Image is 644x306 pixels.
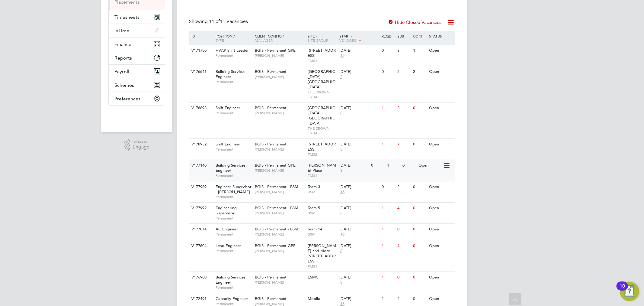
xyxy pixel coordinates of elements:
[216,275,245,285] span: Building Services Engineer
[216,285,252,290] span: Permanent
[216,163,245,173] span: Building Services Engineer
[115,69,130,74] span: Payroll
[255,111,305,116] span: [PERSON_NAME]
[339,227,379,232] div: [DATE]
[396,240,412,252] div: 4
[370,160,385,171] div: 0
[308,69,335,90] span: [GEOGRAPHIC_DATA] - [GEOGRAPHIC_DATA]
[216,173,252,178] span: Permanent
[216,296,248,301] span: Capacity Engineer
[412,139,428,150] div: 0
[109,37,165,51] button: Finance
[133,139,149,145] span: Powered by
[339,206,379,211] div: [DATE]
[255,38,273,43] span: Manager
[339,243,379,249] div: [DATE]
[115,14,140,20] span: Timesheets
[339,38,356,43] span: Vendors
[412,293,428,304] div: 0
[428,272,454,283] div: Open
[115,55,132,61] span: Reports
[190,293,211,304] div: V172491
[428,66,454,77] div: Open
[216,232,252,237] span: Permanent
[339,48,379,53] div: [DATE]
[396,272,412,283] div: 0
[216,111,252,116] span: Permanent
[190,224,211,235] div: V177874
[339,296,379,301] div: [DATE]
[308,275,319,280] span: ESMC
[417,160,443,171] div: Open
[339,275,379,280] div: [DATE]
[339,249,343,254] span: 8
[255,275,287,280] span: BGIS - Permanent
[428,45,454,56] div: Open
[216,243,241,248] span: Lead Engineer
[380,203,396,214] div: 1
[255,243,296,248] span: BGIS - Permanent GPE
[216,105,240,110] span: Shift Engineer
[428,240,454,252] div: Open
[115,28,130,34] span: InTime
[109,78,165,92] button: Schemes
[255,226,298,232] span: BGIS - Permanent - BSM
[216,194,252,199] span: Permanent
[216,53,252,58] span: Permanent
[339,168,343,173] span: 8
[109,51,165,64] button: Reports
[428,31,454,41] div: Status
[388,19,442,25] label: Hide Closed Vacancies
[380,181,396,193] div: 0
[115,96,141,102] span: Preferences
[308,205,320,210] span: Team 5
[108,112,165,121] img: fastbook-logo-retina.png
[216,69,245,79] span: Building Services Engineer
[380,103,396,114] div: 1
[396,293,412,304] div: 4
[380,240,396,252] div: 1
[190,272,211,283] div: V176980
[190,139,211,150] div: V178932
[428,181,454,193] div: Open
[255,142,287,147] span: BGIS - Permanent
[253,31,306,45] div: Client Config /
[216,249,252,253] span: Permanent
[428,139,454,150] div: Open
[115,82,134,88] span: Schemes
[412,203,428,214] div: 0
[109,92,165,105] button: Preferences
[412,45,428,56] div: 1
[109,24,165,37] button: InTime
[396,66,412,77] div: 2
[339,184,379,190] div: [DATE]
[308,142,336,152] span: [STREET_ADDRESS]
[308,211,336,216] span: BSM
[428,203,454,214] div: Open
[385,160,401,171] div: 4
[255,190,305,194] span: [PERSON_NAME]
[255,249,305,253] span: [PERSON_NAME]
[339,53,345,58] span: 15
[255,48,296,53] span: BGIS - Permanent GPE
[216,48,249,53] span: HVAP Shift Leader
[216,184,252,194] span: Engineer Supervisor - [PERSON_NAME]
[216,216,252,221] span: Permanent
[190,45,211,56] div: V171750
[428,103,454,114] div: Open
[308,38,328,43] span: Site Group
[133,145,149,150] span: Engage
[216,147,252,152] span: Permanent
[339,190,345,195] span: 16
[190,66,211,77] div: V176641
[189,18,249,25] div: Showing
[109,65,165,78] button: Payroll
[255,147,305,152] span: [PERSON_NAME]
[108,112,165,121] a: Go to home page
[380,31,396,41] div: Reqd
[255,205,298,210] span: BGIS - Permanent - BSM
[308,48,336,58] span: [STREET_ADDRESS]
[308,264,336,269] span: FMS1
[308,184,320,189] span: Team 3
[115,41,132,47] span: Finance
